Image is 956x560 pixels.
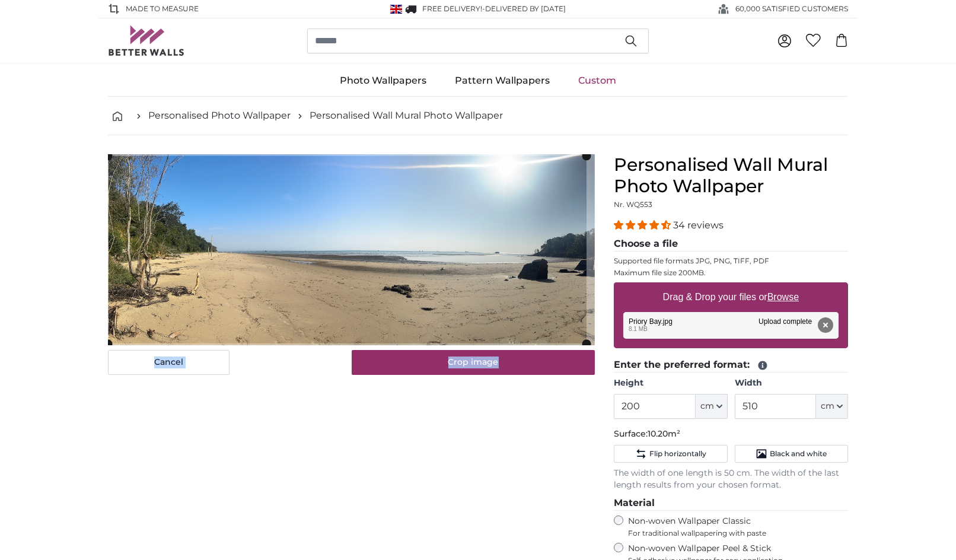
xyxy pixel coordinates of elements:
span: Delivered by [DATE] [486,4,566,13]
button: Black and white [735,445,848,463]
span: Nr. WQ553 [614,200,652,209]
button: cm [696,394,728,419]
nav: breadcrumbs [108,97,848,135]
button: Flip horizontally [614,445,727,463]
span: FREE delivery! [423,4,483,13]
span: 4.32 stars [614,219,673,231]
a: Photo Wallpapers [326,65,441,96]
p: Supported file formats JPG, PNG, TIFF, PDF [614,256,848,266]
span: 10.20m² [648,428,680,439]
button: cm [816,394,848,419]
label: Width [735,377,848,389]
u: Browse [767,292,799,302]
span: Made to Measure [126,4,199,14]
a: Pattern Wallpapers [441,65,564,96]
legend: Enter the preferred format: [614,358,848,373]
label: Drag & Drop your files or [658,285,804,309]
h1: Personalised Wall Mural Photo Wallpaper [614,154,848,197]
button: Crop image [352,350,595,375]
legend: Material [614,496,848,511]
span: 60,000 SATISFIED CUSTOMERS [735,4,848,14]
a: Personalised Photo Wallpaper [148,109,291,123]
img: Betterwalls [108,26,185,56]
a: Custom [564,65,630,96]
label: Non-woven Wallpaper Classic [628,516,848,538]
img: United Kingdom [390,5,402,14]
span: Flip horizontally [649,449,706,459]
button: Cancel [108,350,230,375]
legend: Choose a file [614,237,848,252]
span: cm [821,400,834,412]
span: 34 reviews [673,219,724,231]
p: Surface: [614,428,848,440]
p: The width of one length is 50 cm. The width of the last length results from your chosen format. [614,467,848,491]
span: For traditional wallpapering with paste [628,529,848,538]
span: Black and white [770,449,827,459]
a: Personalised Wall Mural Photo Wallpaper [310,109,503,123]
span: cm [700,400,714,412]
p: Maximum file size 200MB. [614,268,848,278]
span: - [483,4,566,13]
label: Height [614,377,727,389]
